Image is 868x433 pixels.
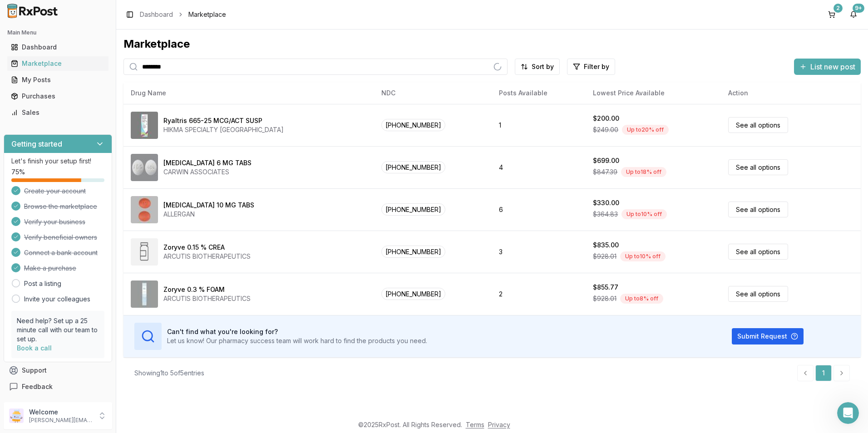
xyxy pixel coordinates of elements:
div: Help [PERSON_NAME] understand how they’re doing: [7,228,149,257]
img: User avatar [9,408,24,423]
td: 3 [492,231,586,273]
div: 2 [833,4,843,13]
button: Feedback [4,379,112,395]
span: $364.83 [593,210,618,219]
button: Purchases [4,89,112,103]
button: Filter by [567,59,615,75]
div: $835.00 [593,241,619,250]
div: CARWIN ASSOCIATES [163,167,252,177]
div: 9+ [853,4,864,13]
div: [MEDICAL_DATA] was the one that had label residue but was shipped out [DATE]. [15,93,142,120]
a: See all options [728,286,788,302]
p: The team can also help [44,11,113,20]
div: I thought you said [MEDICAL_DATA] [47,31,174,51]
div: Up to 8 % off [620,294,663,304]
a: List new post [794,63,861,72]
img: Zoryve 0.15 % CREA [131,238,158,266]
a: Marketplace [7,55,108,72]
button: My Posts [4,73,112,87]
a: Purchases [7,88,108,104]
div: Marketplace [11,59,105,68]
nav: breadcrumb [140,10,226,19]
span: [PHONE_NUMBER] [381,161,445,173]
a: My Posts [7,72,108,88]
div: Manuel says… [7,126,174,162]
span: [PHONE_NUMBER] [381,246,445,258]
div: Purchases [11,92,105,101]
button: Support [4,362,112,379]
div: For [MEDICAL_DATA] and Nurtec Fedex shows they will be delivered [DATE] [15,132,142,149]
div: Paul says… [7,31,174,52]
div: $330.00 [593,198,619,207]
th: Lowest Price Available [586,82,721,104]
th: Posts Available [492,82,586,104]
img: Profile image for Roxy [26,5,40,20]
div: I thought you said [MEDICAL_DATA] [54,36,167,45]
td: 2 [492,273,586,315]
a: See all options [728,202,788,217]
td: 4 [492,146,586,188]
img: RyVent 6 MG TABS [131,154,158,181]
img: Viibryd 10 MG TABS [131,196,158,223]
div: Ryaltris 665-25 MCG/ACT SUSP [163,116,262,125]
div: Up to 10 % off [621,209,667,219]
h1: Roxy [44,5,62,11]
span: $847.39 [593,167,617,177]
button: go back [6,4,23,21]
span: [PHONE_NUMBER] [381,288,445,300]
div: HIKMA SPECIALTY [GEOGRAPHIC_DATA] [163,125,284,134]
div: Close [159,4,176,20]
div: For [MEDICAL_DATA] and Nurtec Fedex shows they will be delivered [DATE] [7,126,149,155]
div: [MEDICAL_DATA] 10 MG TABS [163,201,254,210]
a: 2 [824,7,839,22]
button: Sort by [515,59,560,75]
span: Connect a bank account [24,248,98,257]
button: Upload attachment [43,297,50,305]
span: Filter by [584,62,609,71]
div: Marketplace [123,37,861,51]
img: RxPost Logo [4,4,62,18]
a: See all options [728,159,788,175]
a: See all options [728,117,788,133]
a: Invite your colleagues [24,295,90,304]
th: Action [721,82,861,104]
div: Sales [11,108,105,117]
div: [DATE] [7,216,174,228]
div: ARCUTIS BIOTHERAPEUTICS [163,252,251,261]
span: Browse the marketplace [24,202,97,211]
h2: Main Menu [7,29,108,36]
div: perfect. thanks [119,167,167,177]
span: Sort by [532,62,554,71]
a: Terms [466,421,484,428]
th: Drug Name [123,82,374,104]
div: Paul says… [7,52,174,88]
div: $855.77 [593,283,618,292]
div: [MEDICAL_DATA] 6 MG TABS [163,158,252,167]
span: $928.01 [593,294,616,303]
a: 1 [815,365,832,381]
div: Dashboard [11,43,105,52]
div: Zoryve 0.3 % FOAM [163,285,225,294]
div: ALLERGAN [163,210,254,219]
div: Roxy says… [7,228,174,258]
a: Sales [7,104,108,121]
span: Make a purchase [24,264,76,273]
div: Manuel says… [7,189,174,216]
span: [PHONE_NUMBER] [381,119,445,131]
div: Manuel says… [7,88,174,126]
div: Showing 1 to 5 of 5 entries [134,369,204,378]
div: ok. What about [MEDICAL_DATA] and Nurtec [33,52,174,80]
div: [MEDICAL_DATA] was the one that had label residue but was shipped out [DATE]. [7,88,149,125]
div: No worries here to help! [7,189,99,209]
img: Ryaltris 665-25 MCG/ACT SUSP [131,112,158,139]
a: Post a listing [24,279,61,288]
iframe: Intercom live chat [837,402,859,424]
div: Up to 10 % off [620,251,666,261]
td: 1 [492,104,586,146]
p: Need help? Set up a 25 minute call with our team to set up. [17,316,99,344]
h3: Getting started [11,138,62,149]
p: [PERSON_NAME][EMAIL_ADDRESS][DOMAIN_NAME] [29,417,92,424]
a: See all options [728,244,788,260]
div: $200.00 [593,114,619,123]
span: Feedback [22,382,53,391]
